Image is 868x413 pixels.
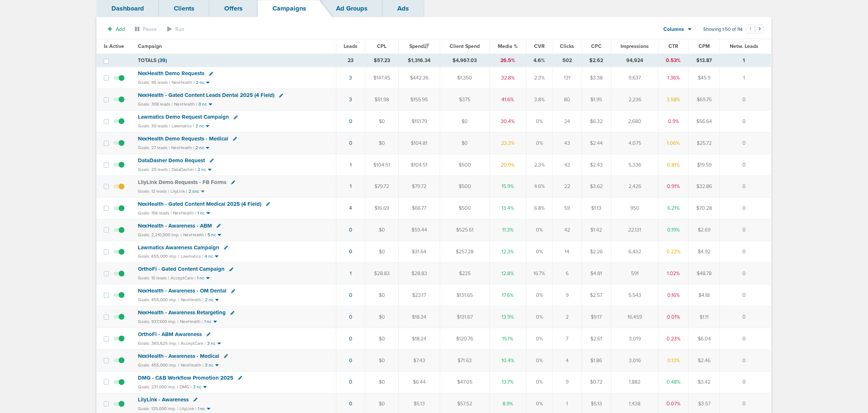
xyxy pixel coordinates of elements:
[490,154,526,176] td: 20.9%
[399,306,440,328] td: $18.34
[138,92,275,98] span: NexHealth - Gated Content Leads Dental 2025 (4 Field)
[490,197,526,219] td: 13.4%
[350,162,352,168] a: 1
[349,75,352,81] a: 3
[611,132,658,154] td: 4,075
[440,111,490,132] td: $0
[440,219,490,241] td: $525.61
[582,306,611,328] td: $9.17
[138,80,171,85] small: Goals: 95 leads |
[689,197,720,219] td: $70.28
[730,43,758,49] span: Netw. Leads
[490,89,526,111] td: 41.6%
[552,263,582,285] td: 6
[138,287,227,294] span: NexHealth - Awareness - OM Dental
[365,285,399,306] td: $0
[582,285,611,306] td: $2.57
[611,328,658,350] td: 3,019
[365,176,399,197] td: $79.72
[138,309,226,316] span: NexHealth - Awareness Retargeting
[534,43,545,49] span: CVR
[582,132,611,154] td: $2.44
[196,145,204,151] small: 2 nc
[180,319,203,324] small: NexHealth |
[582,197,611,219] td: $1.13
[689,67,720,89] td: $45.9
[399,328,440,350] td: $18.24
[440,241,490,263] td: $257.28
[138,102,173,107] small: Goals: 308 leads |
[104,24,129,34] button: Add
[349,97,352,103] a: 3
[659,197,689,219] td: 6.21%
[582,349,611,371] td: $1.86
[175,102,197,107] small: NexHealth |
[205,363,214,368] small: 3 nc
[552,89,582,111] td: 80
[365,54,399,67] td: $57.23
[440,67,490,89] td: $1,350
[349,140,352,146] a: 0
[611,154,658,176] td: 5,336
[349,249,352,255] a: 0
[755,24,764,33] button: Go to next page
[526,349,552,371] td: 0%
[611,111,658,132] td: 2,680
[440,54,490,67] td: $4,967.03
[582,54,611,67] td: $2.62
[659,371,689,393] td: 0.48%
[611,349,658,371] td: 3,016
[720,154,771,176] td: 0
[720,67,771,89] td: 1
[720,285,771,306] td: 0
[399,197,440,219] td: $66.77
[160,57,166,64] span: 39
[560,43,574,49] span: Clicks
[720,263,771,285] td: 0
[659,54,689,67] td: 0.53%
[490,67,526,89] td: 32.8%
[664,26,684,33] span: Columns
[336,54,365,67] td: 23
[208,232,216,238] small: 5 nc
[365,67,399,89] td: $147.45
[720,89,771,111] td: 0
[552,371,582,393] td: 9
[198,406,205,412] small: 1 nc
[205,319,212,324] small: 1 nc
[591,43,602,49] span: CPC
[138,375,234,381] span: DMG - C&B Workflow Promotion 2025
[349,401,352,407] a: 0
[138,179,227,185] span: LilyLink Demo Requests - FB Forms
[365,111,399,132] td: $0
[689,219,720,241] td: $2.69
[659,111,689,132] td: 0.9%
[582,371,611,393] td: $0.72
[116,26,125,32] span: Add
[181,341,206,346] small: AcceptCare |
[138,363,180,368] small: Goals: 455,000 imp. |
[552,241,582,263] td: 14
[552,54,582,67] td: 502
[365,89,399,111] td: $51.98
[720,371,771,393] td: 0
[611,263,658,285] td: 591
[196,80,205,85] small: 2 nc
[611,219,658,241] td: 22,131
[365,263,399,285] td: $28.83
[138,114,229,120] span: Lawmatics Demo Request Campaign
[526,263,552,285] td: 16.7%
[526,306,552,328] td: 0%
[526,111,552,132] td: 0%
[365,371,399,393] td: $0
[138,341,180,346] small: Goals: 365,625 imp. |
[399,154,440,176] td: $104.51
[198,167,206,172] small: 2 nc
[365,349,399,371] td: $0
[365,132,399,154] td: $0
[490,241,526,263] td: 12.3%
[171,275,196,281] small: AcceptCare |
[440,197,490,219] td: $500
[181,254,204,259] small: Lawmatics |
[490,111,526,132] td: 30.4%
